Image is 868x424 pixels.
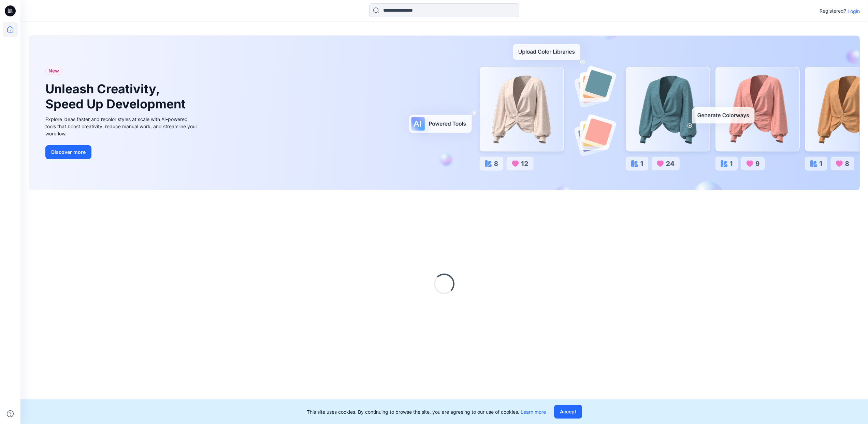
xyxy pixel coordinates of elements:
[554,405,582,419] button: Accept
[848,8,860,15] p: Login
[48,67,59,75] span: New
[521,409,546,415] a: Learn more
[820,7,846,15] p: Registered?
[307,408,546,415] p: This site uses cookies. By continuing to browse the site, you are agreeing to our use of cookies.
[45,145,199,159] a: Discover more
[45,82,189,111] h1: Unleash Creativity, Speed Up Development
[45,145,91,159] button: Discover more
[45,116,199,137] div: Explore ideas faster and recolor styles at scale with AI-powered tools that boost creativity, red...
